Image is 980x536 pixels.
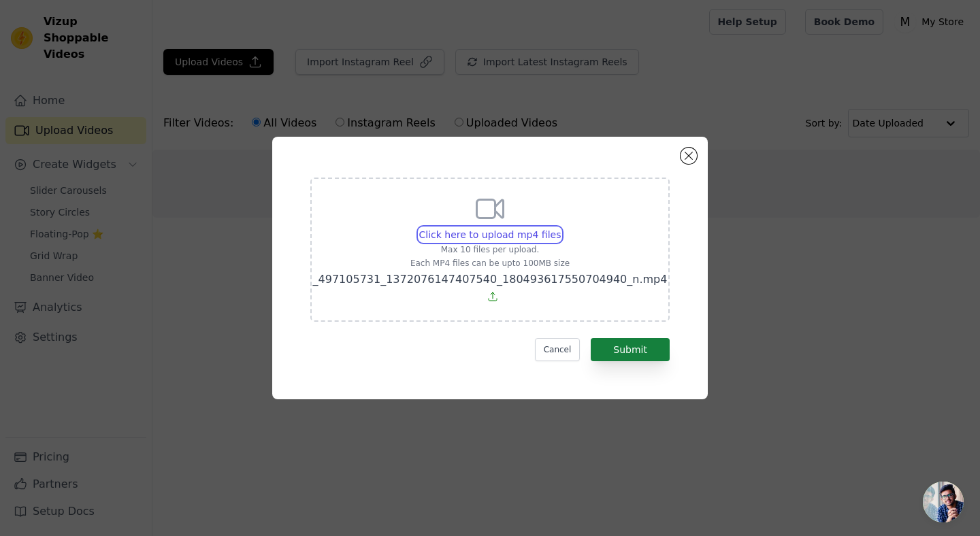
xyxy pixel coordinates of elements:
span: Click here to upload mp4 files [419,229,561,240]
span: _497105731_1372076147407540_180493617550704940_n.mp4 [313,273,668,286]
p: Max 10 files per upload. [313,244,668,255]
p: Each MP4 files can be upto 100MB size [313,258,668,269]
button: Close modal [681,148,697,164]
button: Cancel [535,338,581,361]
a: Open chat [923,482,964,522]
button: Submit [591,338,670,361]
